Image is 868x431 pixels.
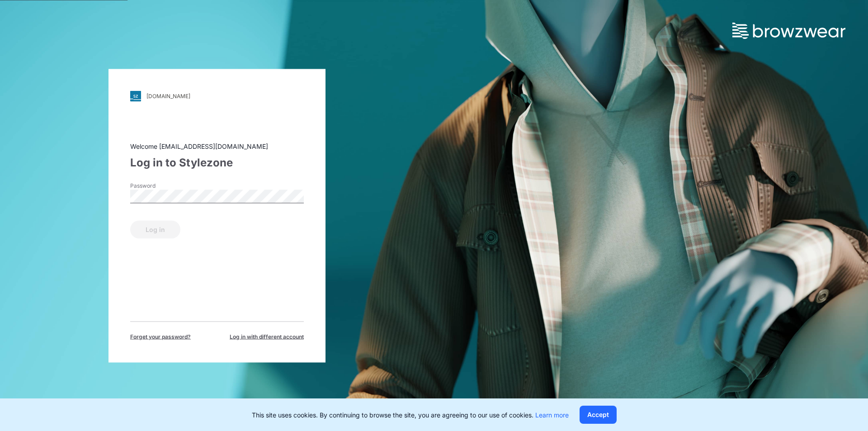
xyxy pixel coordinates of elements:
span: Log in with different account [230,332,304,341]
a: Learn more [535,411,569,419]
div: [DOMAIN_NAME] [146,93,190,99]
div: Log in to Stylezone [130,154,304,171]
label: Password [130,181,193,189]
img: browzwear-logo.73288ffb.svg [732,23,845,39]
a: [DOMAIN_NAME] [130,90,304,101]
button: Accept [580,406,617,424]
span: Forget your password? [130,332,191,341]
div: Welcome [EMAIL_ADDRESS][DOMAIN_NAME] [130,141,304,151]
p: This site uses cookies. By continuing to browse the site, you are agreeing to our use of cookies. [252,410,569,420]
img: svg+xml;base64,PHN2ZyB3aWR0aD0iMjgiIGhlaWdodD0iMjgiIHZpZXdCb3g9IjAgMCAyOCAyOCIgZmlsbD0ibm9uZSIgeG... [130,90,141,101]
